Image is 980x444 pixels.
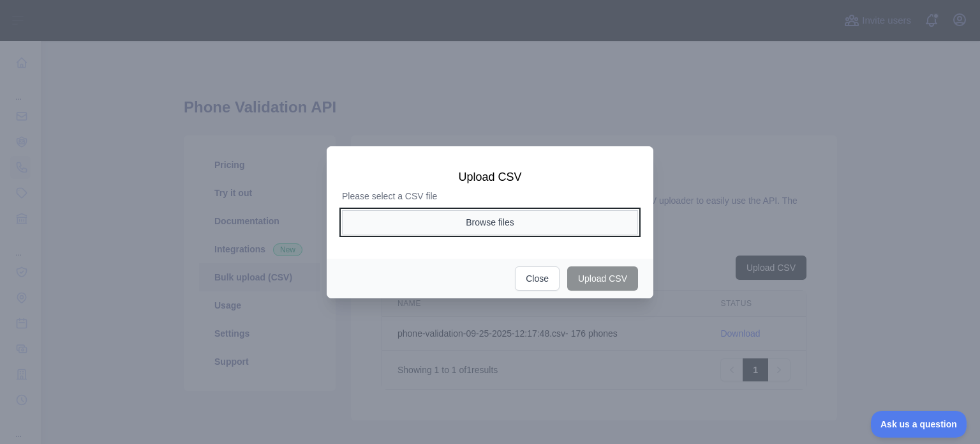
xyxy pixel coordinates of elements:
[342,210,638,234] button: Browse files
[342,190,638,203] p: Please select a CSV file
[342,169,638,185] h3: Upload CSV
[871,411,967,438] iframe: Toggle Customer Support
[515,266,560,291] button: Close
[567,266,638,291] button: Upload CSV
